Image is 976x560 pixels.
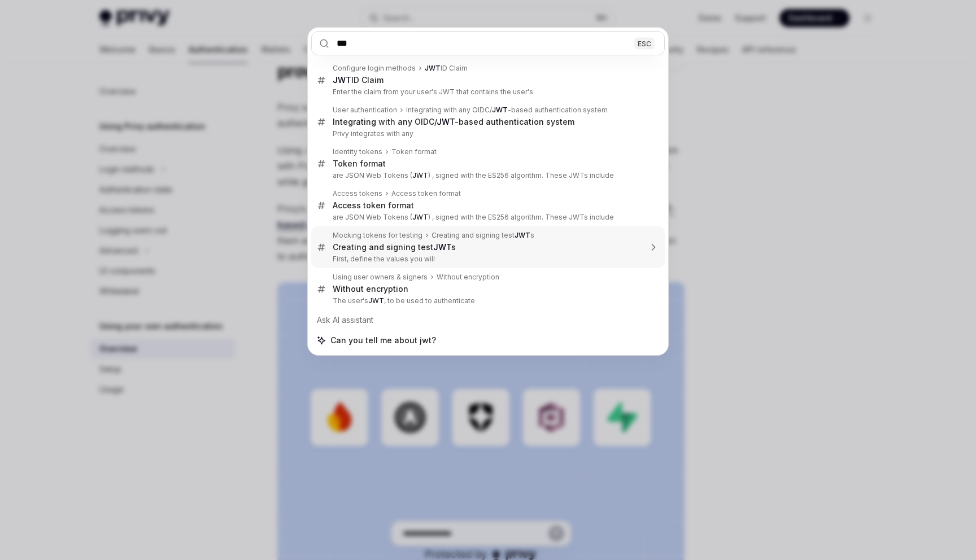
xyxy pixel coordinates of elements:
div: Integrating with any OIDC/ -based authentication system [333,117,574,127]
div: Integrating with any OIDC/ -based authentication system [406,106,608,115]
b: JWT [433,242,451,252]
div: Access token format [333,200,414,211]
p: The user's , to be used to authenticate [333,296,641,305]
div: Without encryption [437,273,499,282]
b: JWT [425,64,441,72]
div: User authentication [333,106,397,115]
div: Creating and signing test s [333,242,456,252]
b: JWT [412,171,428,180]
div: ESC [634,37,655,49]
b: JWT [492,106,508,114]
div: ID Claim [425,64,468,73]
p: Privy integrates with any [333,129,641,138]
b: JWT [412,213,428,221]
div: ID Claim [333,75,384,85]
p: are JSON Web Tokens ( ) , signed with the ES256 algorithm. These JWTs include [333,213,641,222]
b: JWT [333,75,351,85]
div: Mocking tokens for testing [333,231,422,240]
p: Enter the claim from your user's JWT that contains the user's [333,88,641,97]
div: Access tokens [333,189,382,198]
div: Creating and signing test s [432,231,534,240]
span: Can you tell me about jwt? [330,335,436,346]
b: JWT [368,296,384,305]
p: First, define the values you will [333,255,641,264]
div: Without encryption [333,284,408,294]
div: Token format [333,159,386,169]
p: are JSON Web Tokens ( ) , signed with the ES256 algorithm. These JWTs include [333,171,641,180]
b: JWT [437,117,455,126]
div: Ask AI assistant [311,310,665,330]
div: Access token format [391,189,461,198]
div: Configure login methods [333,64,416,73]
div: Token format [391,147,437,156]
div: Using user owners & signers [333,273,428,282]
b: JWT [515,231,530,239]
div: Identity tokens [333,147,382,156]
